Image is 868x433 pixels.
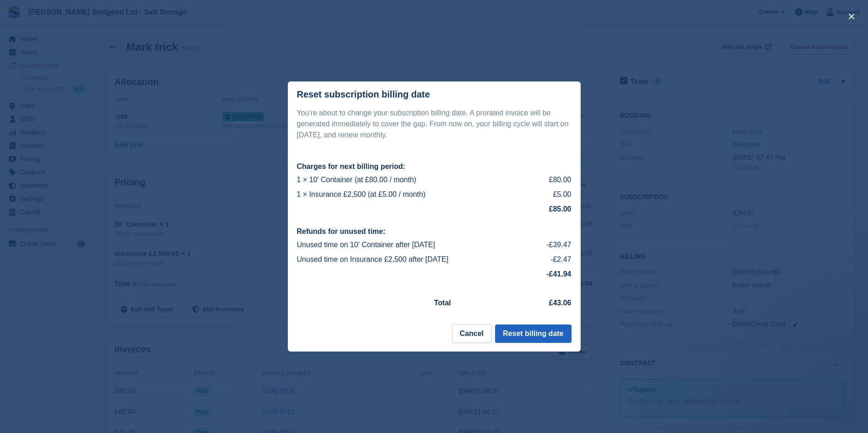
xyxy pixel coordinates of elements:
td: Unused time on 10' Container after [DATE] [297,238,533,252]
td: -£2.47 [533,252,571,267]
td: Unused time on Insurance £2,500 after [DATE] [297,252,533,267]
td: £80.00 [531,173,571,187]
td: -£39.47 [533,238,571,252]
p: You're about to change your subscription billing date. A prorated invoice will be generated immed... [297,108,571,141]
h2: Charges for next billing period: [297,162,571,171]
td: 1 × Insurance £2,500 (at £5.00 / month) [297,187,531,202]
button: Cancel [452,325,491,343]
strong: £43.06 [549,299,571,307]
strong: Total [434,299,451,307]
td: 1 × 10' Container (at £80.00 / month) [297,173,531,187]
strong: -£41.94 [546,270,571,278]
button: Reset billing date [495,325,571,343]
div: Reset subscription billing date [297,89,430,100]
td: £5.00 [531,187,571,202]
button: close [844,9,859,24]
h2: Refunds for unused time: [297,227,571,236]
strong: £85.00 [549,205,571,213]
